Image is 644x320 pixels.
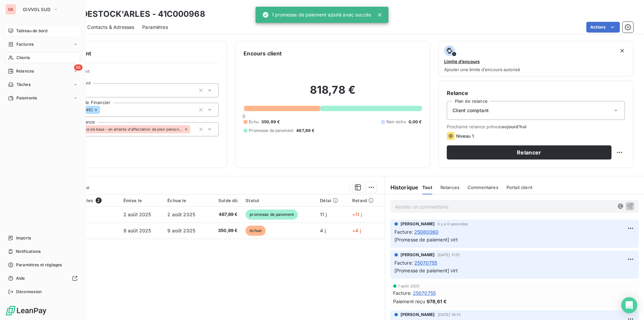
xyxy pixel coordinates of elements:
[5,52,80,63] a: Clients
[96,197,102,203] span: 2
[23,7,50,12] span: GIVVOL SUD
[438,253,460,257] span: [DATE] 11:51
[62,127,183,131] span: Plan de relance de base - en attente d'affectation de plan personnalisée
[41,49,219,57] h6: Informations client
[16,289,42,295] span: Déconnexion
[427,298,447,305] span: 978,61 €
[16,41,34,47] span: Factures
[16,82,31,88] span: Tâches
[5,260,80,270] a: Paramètres et réglages
[246,210,298,220] span: promesse de paiement
[16,68,34,74] span: Relances
[262,9,371,21] div: 1 promesse de paiement ajouté avec succès
[394,228,413,235] span: Facture :
[5,4,16,15] div: GS
[74,64,83,71] span: 56
[16,275,25,281] span: Aide
[244,83,422,103] h2: 818,78 €
[320,198,344,203] div: Délai
[398,284,420,288] span: 7 août 2025
[167,198,204,203] div: Échue le
[16,55,30,61] span: Clients
[244,49,282,57] h6: Encours client
[385,183,419,191] h6: Historique
[400,312,435,318] span: [PERSON_NAME]
[447,145,611,159] button: Relancer
[123,198,160,203] div: Émise le
[16,95,37,101] span: Paiements
[444,59,480,64] span: Limite d’encours
[5,305,47,316] img: Logo LeanPay
[393,289,412,296] span: Facture :
[352,198,380,203] div: Retard
[5,233,80,243] a: Imports
[5,273,80,284] a: Aide
[246,226,266,236] span: échue
[5,26,80,36] a: Tableau de bord
[54,68,219,78] span: Propriétés Client
[400,221,435,227] span: [PERSON_NAME]
[123,228,151,233] span: 9 août 2025
[413,289,436,296] span: 25070755
[586,22,620,33] button: Actions
[438,41,633,77] button: Limite d’encoursAjouter une limite d’encours autorisé
[190,126,196,132] input: Ajouter une valeur
[452,107,489,114] span: Client comptant
[352,228,361,233] span: +4 j
[142,24,168,31] span: Paramètres
[249,128,293,134] span: Promesse de paiement
[440,185,460,190] span: Relances
[621,297,637,313] div: Open Intercom Messenger
[422,185,432,190] span: Tout
[16,248,41,255] span: Notifications
[394,259,413,266] span: Facture :
[409,119,422,125] span: 0,00 €
[400,252,435,258] span: [PERSON_NAME]
[212,227,237,234] span: 350,89 €
[506,185,532,190] span: Portail client
[320,212,327,217] span: 11 j
[456,133,474,139] span: Niveau 1
[212,198,237,203] div: Solde dû
[123,212,151,217] span: 2 août 2025
[393,298,425,305] span: Paiement reçu
[212,211,237,218] span: 467,89 €
[414,259,437,266] span: 25070755
[167,212,195,217] span: 2 août 2025
[414,228,438,235] span: 25080060
[5,79,80,90] a: Tâches
[320,228,325,233] span: 4 j
[296,128,314,134] span: 467,89 €
[167,228,195,233] span: 9 août 2025
[87,24,134,31] span: Contacts & Adresses
[438,313,461,317] span: [DATE] 16:13
[352,212,362,217] span: +11 j
[394,268,458,273] span: [Promesse de paiement] virt
[100,107,105,113] input: Ajouter une valeur
[16,235,31,241] span: Imports
[16,262,62,268] span: Paramètres et réglages
[261,119,280,125] span: 350,89 €
[16,28,47,34] span: Tableau de bord
[243,113,245,119] span: 0
[386,119,406,125] span: Non-échu
[447,124,625,129] span: Prochaine relance prévue
[447,89,625,97] h6: Relance
[468,185,498,190] span: Commentaires
[5,93,80,103] a: Paiements
[59,8,205,20] h3: FAY / DESTOCK'ARLES - 41C000968
[438,222,468,226] span: il y a 0 secondes
[5,39,80,50] a: Factures
[246,198,312,203] div: Statut
[394,237,458,242] span: [Promesse de paiement] virt
[501,124,527,129] span: aujourd’hui
[444,67,520,72] span: Ajouter une limite d’encours autorisé
[249,119,259,125] span: Échu
[5,66,80,77] a: 56Relances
